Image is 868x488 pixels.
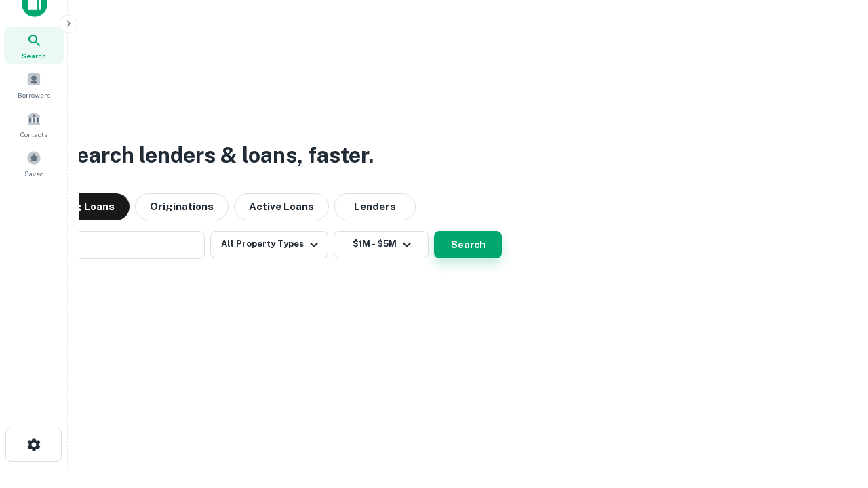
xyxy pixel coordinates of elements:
[334,193,416,220] button: Lenders
[18,89,50,100] span: Borrowers
[62,139,374,171] h3: Search lenders & loans, faster.
[20,129,47,140] span: Contacts
[4,66,64,103] a: Borrowers
[800,336,868,401] iframe: Chat Widget
[24,168,44,179] span: Saved
[334,231,429,258] button: $1M - $5M
[434,231,502,258] button: Search
[210,231,328,258] button: All Property Types
[4,106,64,142] a: Contacts
[234,193,329,220] button: Active Loans
[4,145,64,182] a: Saved
[4,27,64,64] a: Search
[22,50,46,61] span: Search
[135,193,229,220] button: Originations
